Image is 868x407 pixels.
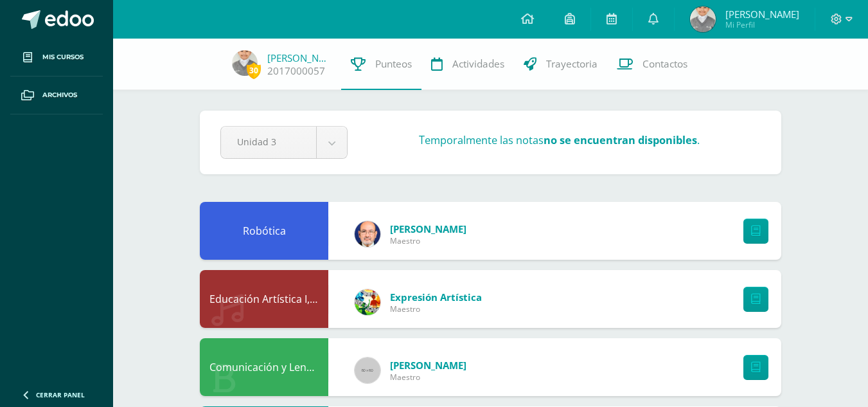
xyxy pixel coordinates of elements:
span: Mis cursos [42,52,84,62]
img: 6b7a2a75a6c7e6282b1a1fdce061224c.png [355,221,380,247]
strong: no se encuentran disponibles [544,132,697,147]
img: 60x60 [355,357,380,383]
span: [PERSON_NAME] [390,222,466,235]
span: Maestro [390,372,466,383]
span: Maestro [390,303,482,314]
span: Trayectoria [546,57,598,71]
a: [PERSON_NAME] [267,51,332,64]
img: c7b207d7e2256d095ef6bd27d7dcf1d6.png [232,50,258,76]
span: Unidad 3 [237,127,300,157]
span: Cerrar panel [36,390,85,399]
a: Contactos [607,39,697,90]
span: [PERSON_NAME] [725,8,799,21]
a: 2017000057 [267,64,325,78]
div: Robótica [200,202,328,260]
a: Mis cursos [10,39,103,77]
span: Actividades [452,57,504,71]
h3: Temporalmente las notas . [419,132,700,147]
a: Trayectoria [514,39,607,90]
a: Archivos [10,77,103,114]
a: Punteos [341,39,421,90]
span: Archivos [42,90,77,100]
span: Contactos [642,57,687,71]
span: 30 [247,62,261,78]
a: Unidad 3 [221,127,347,158]
span: Maestro [390,235,466,246]
div: Comunicación y Lenguaje, Idioma Español [200,338,328,396]
span: Mi Perfil [725,19,799,30]
span: Punteos [375,57,412,71]
span: Expresión Artística [390,291,482,303]
div: Educación Artística I, Música y Danza [200,270,328,328]
span: [PERSON_NAME] [390,359,466,372]
img: 159e24a6ecedfdf8f489544946a573f0.png [355,289,380,315]
a: Actividades [421,39,514,90]
img: c7b207d7e2256d095ef6bd27d7dcf1d6.png [690,6,716,32]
